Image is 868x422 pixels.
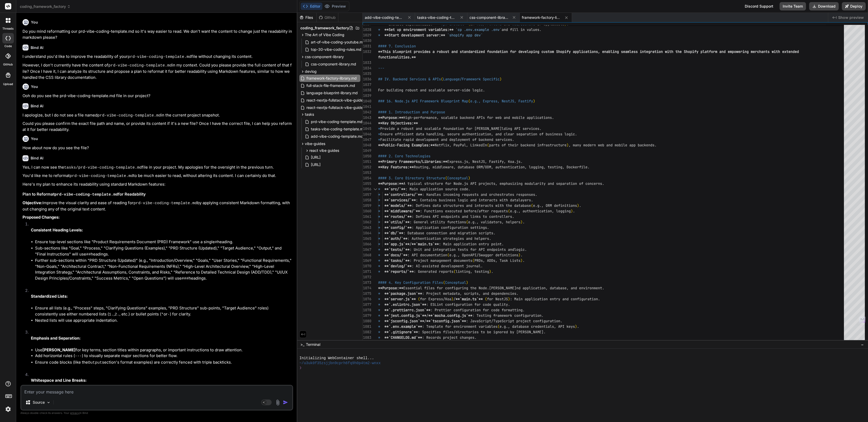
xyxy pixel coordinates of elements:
p: Could you please confirm the exact file path and name, or provide its content if it's a new file?... [23,121,292,132]
div: 1082 [363,329,371,335]
span: #### 1. Introduction and Purpose [378,110,445,114]
div: 1071 [363,269,371,274]
span: e.g., Express, NestJS, Fastify [470,99,533,103]
div: 1044 [363,120,371,126]
code: prd-vibe-coding-template.md [128,55,191,59]
div: 1053 [363,170,371,175]
span: : Specifies files/directories to be ignored by [PERSON_NAME] [418,330,544,334]
img: settings [4,405,13,414]
div: 1055 [363,181,371,186]
span: : Main application source code. [405,187,470,191]
span: ) [567,143,569,147]
p: Yes, I can now see the file in your project. My apologies for the oversight in the previous turn. [23,164,292,171]
span: : Project management documents [410,258,472,263]
span: ( [508,209,510,213]
span: ## IV. Backend Services & APIs [378,77,441,81]
span: e.g., ORM definitions [533,203,577,208]
h6: Bind AI [31,156,43,161]
code: prd-vibe-coding-template.md [54,192,118,197]
span: **Start development server:** [384,33,445,37]
div: 1054 [363,175,371,181]
button: Preview [322,3,348,10]
code: # [215,240,217,245]
strong: [PERSON_NAME] [42,347,76,352]
span: Netflix, PayPal, LinkedIn [435,143,487,147]
code: prd-vibe-coding-template.md [97,113,161,118]
span: coding_framework_factory [300,25,349,31]
span: **`jest.config.js`** [384,313,426,318]
span: Initializing WebContainer shell... [299,356,374,361]
span: devlog [305,69,317,74]
div: 1074 [363,285,371,291]
div: 1065 [363,236,371,241]
span: : Main application entry point. [439,242,504,246]
h6: You [31,20,38,25]
div: 1050 [363,153,371,159]
span: privacy [70,411,80,414]
span: #### 4. Key Configuration Files [378,280,443,285]
p: I understand you'd like to improve the readability of your file without changing its content. [23,54,292,60]
span: ( [487,143,489,147]
span: [URL] [310,162,321,168]
span: : ESLint configuration for code quality. [426,302,510,307]
span: nd application, database, and environment. [516,286,604,290]
code: ## [86,252,91,257]
div: 1036 [363,76,371,82]
span: Essential files for configuring the Node.[PERSON_NAME] [403,286,516,290]
span: css-component-library.md [310,61,357,67]
span: vibe-guides [305,141,325,146]
div: 1038 [363,87,371,93]
span: ) [518,253,520,257]
div: 1067 [363,247,371,252]
span: ~/u3uk0f35zsjjbn9cprh6fq9h0p4tm2-wnxx [299,361,380,366]
code: Output [88,360,102,365]
span: ( [443,280,445,285]
span: Language/Framework Specific [443,77,500,81]
div: 1049 [363,148,371,153]
span: react-nextjs-fullstack-vibe-guide.yaml [306,104,373,111]
span: ation, and clear separation of business logic. [481,132,577,136]
img: icon [283,400,288,405]
div: 1046 [363,131,371,137]
code: ### [182,276,189,281]
img: attachment [275,399,281,406]
span: ) [489,269,491,274]
div: 1035 [363,71,371,76]
p: How about now do you see the file? [23,145,292,151]
span: ) [451,297,453,301]
span: Ensure efficient data handling, secure authentic [380,132,481,136]
code: - [167,312,170,317]
span: Conceptual [445,280,466,285]
span: `shopify app dev` [447,33,483,37]
span: **`mocha.config.js`** [428,313,472,318]
span: ) [533,99,535,103]
span: For building robust and scalable server-side logic [378,88,483,92]
span: top-30-vibe-coding-rules.md [310,46,362,53]
div: 1080 [363,318,371,324]
button: Editor [301,3,322,10]
span: **`.eslintrc.json`** [384,302,426,307]
li: Nested lists will use appropriate indentation. [35,318,292,324]
span: for Express/Koa [420,297,451,301]
span: : JavaScript/TypeScript project configuration. [466,319,562,323]
span: : API documentation [407,253,447,257]
span: Show preview [838,15,864,20]
span: ( [472,258,474,263]
div: 1073 [363,280,371,285]
label: code [4,44,12,48]
span: : Defines data structures and interacts with the d [412,203,516,208]
p: Here's my plan to enhance its readability using standard Markdown features: [23,181,292,187]
span: : Prettier configuration for code formatting. [430,308,525,312]
span: : Testing framework configuration. [472,313,544,318]
div: 1041 [363,104,371,109]
span: atabase [516,203,531,208]
span: ify platform and empowering merchants with extende [692,49,797,54]
span: . [544,330,546,334]
li: Add horizontal rules ( ) to visually separate major sections for better flow. [35,353,292,359]
span: ) [575,324,577,329]
li: Sub-sections like "Goal," "Process," "Clarifying Questions (Examples)," "PRD Structure (Updated),... [35,245,292,258]
span: art-of-vibe-coding-youtube.md [310,39,366,45]
li: Further sub-sections within "PRD Structure (Updated)" (e.g., "Introduction/Overview," "Goals," "U... [35,258,292,282]
button: − [860,340,865,349]
span: ### 16. Node.js API Framework Blueprint Map [378,99,468,103]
